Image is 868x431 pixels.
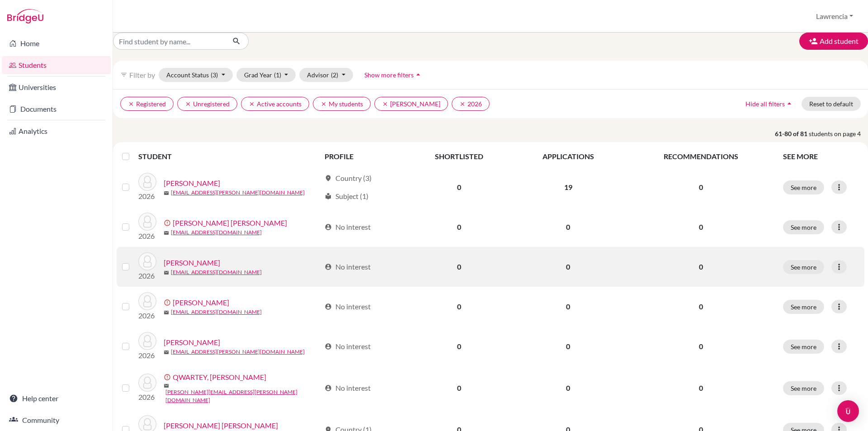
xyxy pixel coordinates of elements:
[406,146,512,167] th: SHORTLISTED
[164,420,278,431] a: [PERSON_NAME] [PERSON_NAME]
[630,222,772,232] p: 0
[171,268,262,276] a: [EMAIL_ADDRESS][DOMAIN_NAME]
[321,101,327,107] i: clear
[512,366,624,410] td: 0
[164,350,169,355] span: mail
[325,383,371,393] div: No interest
[512,287,624,327] td: 0
[325,223,332,231] span: account_circle
[325,343,332,350] span: account_circle
[837,400,859,422] div: Open Intercom Messenger
[138,146,319,167] th: STUDENT
[120,71,127,78] i: filter_list
[406,287,512,327] td: 0
[164,178,220,189] a: [PERSON_NAME]
[630,261,772,272] p: 0
[173,297,229,308] a: [PERSON_NAME]
[164,270,169,275] span: mail
[185,101,191,107] i: clear
[274,71,281,79] span: (1)
[129,71,155,79] span: Filter by
[249,101,255,107] i: clear
[2,100,111,118] a: Documents
[2,389,111,407] a: Help center
[325,263,332,270] span: account_circle
[128,101,134,107] i: clear
[2,34,111,52] a: Home
[512,207,624,247] td: 0
[138,270,156,281] p: 2026
[802,97,861,111] button: Reset to default
[459,101,466,107] i: clear
[783,381,824,395] button: See more
[783,340,824,354] button: See more
[738,97,802,111] button: Hide all filtersarrow_drop_up
[241,97,309,111] button: clearActive accounts
[164,190,169,196] span: mail
[138,310,156,321] p: 2026
[171,308,262,316] a: [EMAIL_ADDRESS][DOMAIN_NAME]
[745,100,785,108] span: Hide all filters
[113,33,225,50] input: Find student by name...
[783,220,824,234] button: See more
[783,300,824,314] button: See more
[173,218,287,228] a: [PERSON_NAME] [PERSON_NAME]
[120,97,174,111] button: clearRegistered
[171,189,305,197] a: [EMAIL_ADDRESS][PERSON_NAME][DOMAIN_NAME]
[406,207,512,247] td: 0
[164,337,220,348] a: [PERSON_NAME]
[2,56,111,74] a: Students
[164,299,173,306] span: error_outline
[325,301,371,312] div: No interest
[173,372,266,383] a: QWARTEY, [PERSON_NAME]
[7,9,43,24] img: Bridge-U
[357,68,430,82] button: Show more filtersarrow_drop_up
[164,230,169,236] span: mail
[2,78,111,96] a: Universities
[325,193,332,200] span: local_library
[512,167,624,207] td: 19
[785,99,794,108] i: arrow_drop_up
[630,182,772,193] p: 0
[512,327,624,366] td: 0
[138,252,156,270] img: Oumorou, Malik
[452,97,490,111] button: clear2026
[374,97,448,111] button: clear[PERSON_NAME]
[313,97,371,111] button: clearMy students
[138,231,156,242] p: 2026
[406,167,512,207] td: 0
[171,228,262,237] a: [EMAIL_ADDRESS][DOMAIN_NAME]
[165,388,321,404] a: [PERSON_NAME][EMAIL_ADDRESS][PERSON_NAME][DOMAIN_NAME]
[406,366,512,410] td: 0
[2,122,111,140] a: Analytics
[164,374,173,381] span: error_outline
[630,383,772,393] p: 0
[319,146,406,167] th: PROFILE
[630,341,772,352] p: 0
[325,341,371,352] div: No interest
[138,173,156,191] img: OSEI, EFFUAH Baawah
[164,257,220,268] a: [PERSON_NAME]
[325,222,371,232] div: No interest
[630,301,772,312] p: 0
[624,146,778,167] th: RECOMMENDATIONS
[325,261,371,272] div: No interest
[159,68,233,82] button: Account Status(3)
[331,71,338,79] span: (2)
[138,392,156,403] p: 2026
[2,411,111,429] a: Community
[138,191,156,202] p: 2026
[236,68,296,82] button: Grad Year(1)
[406,327,512,366] td: 0
[775,129,809,138] strong: 61-80 of 81
[138,213,156,231] img: Otchi, Andrew Selorm Komla
[211,71,218,79] span: (3)
[799,33,868,50] button: Add student
[171,348,305,356] a: [EMAIL_ADDRESS][PERSON_NAME][DOMAIN_NAME]
[138,292,156,310] img: PRAH, MAKAYLA
[512,247,624,287] td: 0
[138,332,156,350] img: QUANSAH, ANGEL-JORDAN
[325,175,332,182] span: location_on
[414,70,423,79] i: arrow_drop_up
[406,247,512,287] td: 0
